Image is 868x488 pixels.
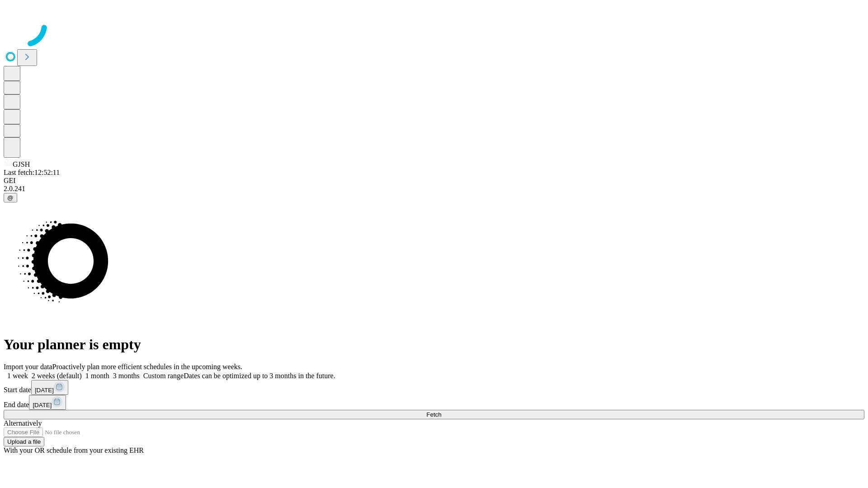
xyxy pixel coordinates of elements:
[7,372,28,380] span: 1 week
[7,194,14,201] span: @
[33,402,52,408] span: [DATE]
[4,410,864,419] button: Fetch
[113,372,140,380] span: 3 months
[4,363,52,371] span: Import your data
[4,395,864,410] div: End date
[32,372,82,380] span: 2 weeks (default)
[29,395,66,410] button: [DATE]
[52,363,242,371] span: Proactively plan more efficient schedules in the upcoming weeks.
[4,380,864,395] div: Start date
[184,372,335,380] span: Dates can be optimized up to 3 months in the future.
[13,160,30,168] span: GJSH
[4,185,864,193] div: 2.0.241
[426,411,441,418] span: Fetch
[85,372,109,380] span: 1 month
[4,437,44,446] button: Upload a file
[4,446,144,454] span: With your OR schedule from your existing EHR
[4,169,60,176] span: Last fetch: 12:52:11
[143,372,184,380] span: Custom range
[4,177,864,185] div: GEI
[31,380,68,395] button: [DATE]
[4,336,864,353] h1: Your planner is empty
[4,419,42,427] span: Alternatively
[4,193,17,202] button: @
[35,387,54,394] span: [DATE]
